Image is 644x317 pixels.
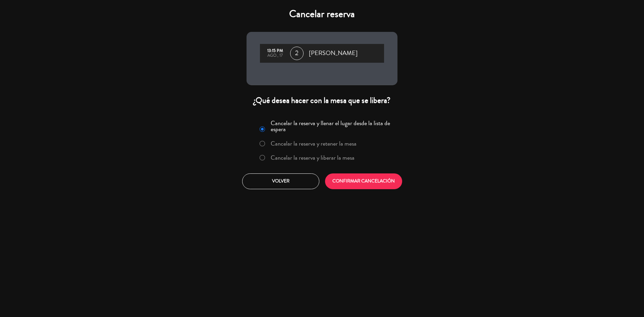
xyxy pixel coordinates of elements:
[271,141,357,147] label: Cancelar la reserva y retener la mesa
[247,8,397,20] h4: Cancelar reserva
[290,47,304,60] span: 2
[247,95,397,106] div: ¿Qué desea hacer con la mesa que se libera?
[242,173,319,189] button: Volver
[309,48,358,58] span: [PERSON_NAME]
[271,155,355,161] label: Cancelar la reserva y liberar la mesa
[325,173,402,189] button: CONFIRMAR CANCELACIÓN
[271,120,393,132] label: Cancelar la reserva y llenar el lugar desde la lista de espera
[263,53,287,58] div: ago., 17
[263,49,287,53] div: 13:15 PM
